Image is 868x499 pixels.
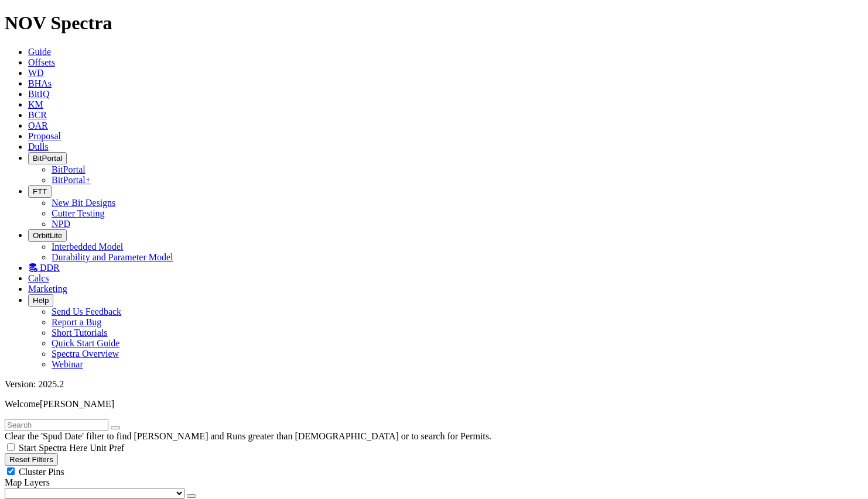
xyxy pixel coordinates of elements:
[52,349,119,359] a: Spectra Overview
[28,294,53,307] button: Help
[5,399,863,409] p: Welcome
[7,443,15,451] input: Start Spectra Here
[28,131,61,141] a: Proposal
[28,263,60,273] a: DDR
[19,467,64,477] span: Cluster Pins
[52,164,86,174] a: BitPortal
[52,317,101,327] a: Report a Bug
[28,273,49,283] a: Calcs
[52,198,115,208] a: New Bit Designs
[33,296,49,305] span: Help
[40,399,114,409] span: [PERSON_NAME]
[52,175,91,185] a: BitPortal+
[33,231,62,240] span: OrbitLite
[28,152,67,164] button: BitPortal
[28,229,67,242] button: OrbitLite
[33,187,47,196] span: FTT
[28,185,52,198] button: FTT
[28,57,55,67] a: Offsets
[28,68,44,78] a: WD
[5,477,50,487] span: Map Layers
[5,419,108,431] input: Search
[52,252,173,262] a: Durability and Parameter Model
[28,99,43,109] a: KM
[5,12,863,34] h1: NOV Spectra
[52,359,83,369] a: Webinar
[28,284,67,294] a: Marketing
[52,242,123,252] a: Interbedded Model
[52,208,105,218] a: Cutter Testing
[90,443,124,453] span: Unit Pref
[5,379,863,390] div: Version: 2025.2
[52,307,121,316] a: Send Us Feedback
[33,154,62,163] span: BitPortal
[52,219,70,229] a: NPD
[52,328,108,338] a: Short Tutorials
[28,89,49,99] a: BitIQ
[28,110,47,120] a: BCR
[28,142,49,152] a: Dulls
[28,121,48,130] a: OAR
[52,338,119,348] a: Quick Start Guide
[5,431,491,441] span: Clear the 'Spud Date' filter to find [PERSON_NAME] and Runs greater than [DEMOGRAPHIC_DATA] or to...
[28,47,51,57] a: Guide
[40,263,60,273] span: DDR
[28,78,52,88] a: BHAs
[5,453,58,466] button: Reset Filters
[19,443,87,453] span: Start Spectra Here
